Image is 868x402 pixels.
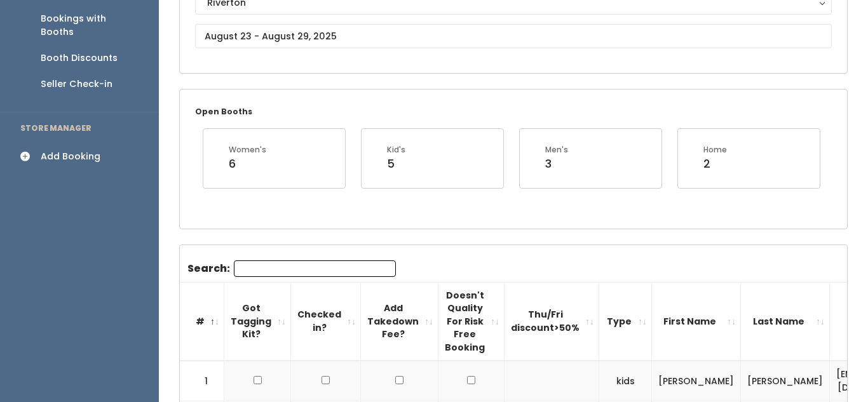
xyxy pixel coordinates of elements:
td: [PERSON_NAME] [652,361,741,401]
div: Men's [545,144,568,156]
th: Got Tagging Kit?: activate to sort column ascending [224,282,291,361]
th: First Name: activate to sort column ascending [652,282,741,361]
div: Kid's [387,144,405,156]
div: 5 [387,156,405,172]
th: Type: activate to sort column ascending [599,282,652,361]
th: Add Takedown Fee?: activate to sort column ascending [361,282,438,361]
div: Women's [229,144,266,156]
div: Seller Check-in [41,77,112,91]
div: Home [703,144,727,156]
div: Add Booking [41,150,100,163]
th: #: activate to sort column descending [180,282,224,361]
td: [PERSON_NAME] [741,361,830,401]
label: Search: [187,260,396,277]
td: 1 [180,361,224,401]
th: Last Name: activate to sort column ascending [741,282,830,361]
div: 3 [545,156,568,172]
th: Doesn't Quality For Risk Free Booking : activate to sort column ascending [438,282,505,361]
th: Checked in?: activate to sort column ascending [291,282,361,361]
div: Bookings with Booths [41,12,139,39]
div: 6 [229,156,266,172]
div: 2 [703,156,727,172]
th: Thu/Fri discount&gt;50%: activate to sort column ascending [505,282,599,361]
div: Booth Discounts [41,51,118,65]
td: kids [599,361,652,401]
input: August 23 - August 29, 2025 [195,24,832,48]
input: Search: [234,260,396,277]
small: Open Booths [195,106,252,117]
